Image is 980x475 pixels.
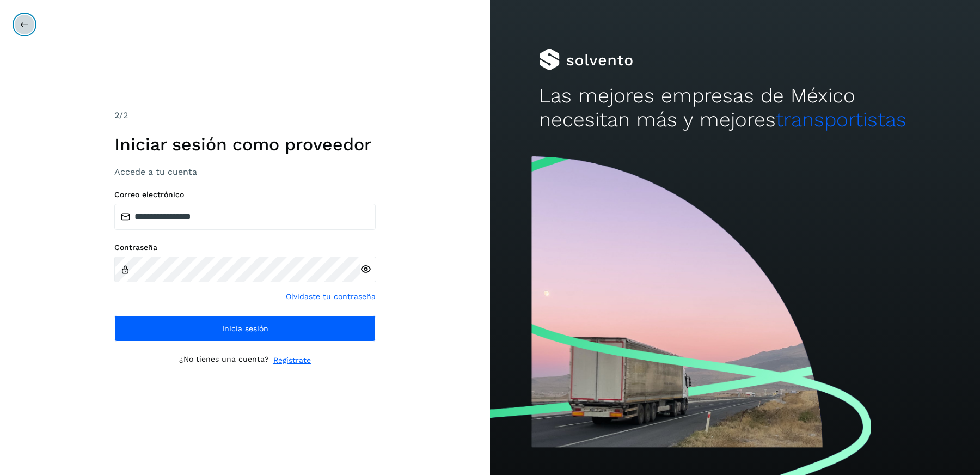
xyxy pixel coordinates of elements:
div: /2 [114,109,376,122]
span: transportistas [776,108,906,131]
span: 2 [114,110,119,120]
a: Regístrate [273,355,311,366]
h3: Accede a tu cuenta [114,167,376,177]
h2: Las mejores empresas de México necesitan más y mejores [539,84,931,132]
label: Contraseña [114,243,376,252]
span: Inicia sesión [222,325,268,332]
h1: Iniciar sesión como proveedor [114,134,376,155]
button: Inicia sesión [114,315,376,342]
label: Correo electrónico [114,190,376,199]
p: ¿No tienes una cuenta? [179,355,269,366]
a: Olvidaste tu contraseña [286,291,376,302]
